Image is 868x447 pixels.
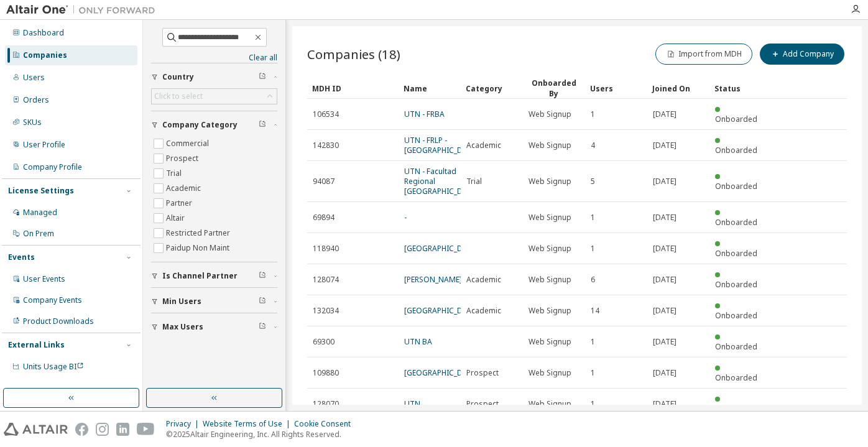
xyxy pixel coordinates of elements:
div: Name [404,78,456,98]
span: Web Signup [529,399,571,409]
div: Cookie Consent [294,419,358,429]
span: Onboarded [715,145,757,155]
span: Onboarded [715,279,757,290]
span: Onboarded [715,114,757,124]
span: Is Channel Partner [162,271,238,281]
div: Privacy [166,419,203,429]
span: 94087 [313,177,335,187]
a: UTN [404,399,420,409]
div: External Links [8,340,65,350]
button: Country [151,63,277,91]
a: UTN BA [404,336,432,347]
img: instagram.svg [96,423,109,436]
span: Companies (18) [307,45,400,63]
span: Prospect [466,399,499,409]
span: 128074 [313,275,339,285]
span: 1 [591,337,595,347]
span: 128070 [313,399,339,409]
button: Import from MDH [655,44,752,65]
button: Add Company [760,44,844,65]
label: Paidup Non Maint [166,241,232,256]
span: 1 [591,213,595,223]
div: Website Terms of Use [203,419,294,429]
span: Web Signup [529,337,571,347]
span: 14 [591,306,599,316]
span: Onboarded [715,372,757,383]
img: Altair One [6,4,162,16]
div: Joined On [652,78,704,98]
span: Web Signup [529,368,571,378]
label: Commercial [166,136,211,151]
div: Product Downloads [23,316,94,326]
span: Clear filter [259,72,266,82]
span: Clear filter [259,120,266,130]
span: 106534 [313,109,339,119]
span: 1 [591,244,595,254]
span: 109880 [313,368,339,378]
span: Prospect [466,368,499,378]
span: 1 [591,399,595,409]
img: facebook.svg [75,423,88,436]
span: 132034 [313,306,339,316]
span: [DATE] [653,368,676,378]
label: Restricted Partner [166,226,233,241]
span: Onboarded [715,217,757,228]
span: [DATE] [653,109,676,119]
span: 69300 [313,337,335,347]
span: [DATE] [653,244,676,254]
span: Web Signup [529,213,571,223]
span: Clear filter [259,271,266,281]
div: Company Events [23,295,82,305]
a: [GEOGRAPHIC_DATA] [404,243,479,254]
button: Max Users [151,313,277,341]
span: [DATE] [653,399,676,409]
button: Is Channel Partner [151,262,277,290]
span: 1 [591,368,595,378]
span: Web Signup [529,306,571,316]
span: Onboarded [715,310,757,321]
img: linkedin.svg [116,423,129,436]
span: Trial [466,177,482,187]
span: [DATE] [653,275,676,285]
div: Companies [23,50,67,60]
span: Units Usage BI [23,361,84,372]
label: Academic [166,181,203,196]
div: Company Profile [23,162,82,172]
div: Status [714,78,767,98]
label: Altair [166,211,187,226]
a: [GEOGRAPHIC_DATA] [404,367,479,378]
img: youtube.svg [137,423,155,436]
label: Prospect [166,151,201,166]
span: 5 [591,177,595,187]
div: Click to select [152,89,277,104]
div: Category [466,78,518,98]
div: User Events [23,274,65,284]
div: Events [8,252,35,262]
span: Max Users [162,322,203,332]
a: UTN - FRLP - [GEOGRAPHIC_DATA] [404,135,479,155]
span: Academic [466,306,501,316]
div: Onboarded By [528,78,580,99]
span: 6 [591,275,595,285]
span: Clear filter [259,322,266,332]
div: Orders [23,95,49,105]
span: Country [162,72,194,82]
label: Trial [166,166,184,181]
span: Web Signup [529,177,571,187]
div: Managed [23,208,57,218]
span: Web Signup [529,275,571,285]
a: [PERSON_NAME] [404,274,462,285]
div: Click to select [154,91,203,101]
div: Users [590,78,642,98]
a: UTN - FRBA [404,109,445,119]
span: Academic [466,141,501,150]
a: - [404,212,407,223]
span: [DATE] [653,337,676,347]
span: Onboarded [715,181,757,191]
span: 69894 [313,213,335,223]
div: License Settings [8,186,74,196]
span: Company Category [162,120,238,130]
span: Web Signup [529,244,571,254]
a: Clear all [151,53,277,63]
span: 1 [591,109,595,119]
